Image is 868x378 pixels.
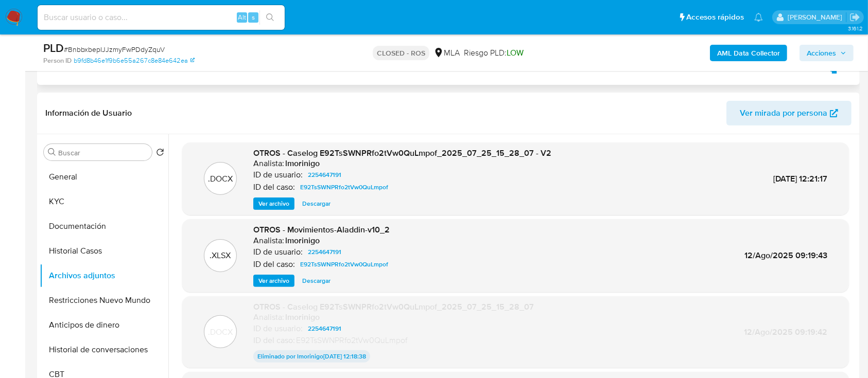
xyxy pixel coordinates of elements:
[296,258,392,271] a: E92TsSWNPRfo2tVw0QuLmpof
[253,147,551,159] span: OTROS - Caselog E92TsSWNPRfo2tVw0QuLmpof_2025_07_25_15_28_07 - V2
[253,350,370,363] p: Eliminado por lmorinigo [DATE] 12:18:38
[58,148,148,157] input: Buscar
[259,10,281,25] button: search-icon
[433,47,460,59] div: MLA
[302,199,331,209] span: Descargar
[156,148,164,159] button: Volver al orden por defecto
[686,12,744,23] span: Accesos rápidos
[253,170,303,180] p: ID de usuario:
[40,189,168,214] button: KYC
[253,158,284,169] p: Analista:
[308,169,341,181] span: 2254647191
[285,312,320,322] h6: lmorinigo
[744,326,827,338] span: 12/Ago/2025 09:19:42
[253,182,295,192] p: ID del caso:
[754,13,763,22] a: Notificaciones
[788,12,846,22] p: ezequiel.castrillon@mercadolibre.com
[300,258,388,271] span: E92TsSWNPRfo2tVw0QuLmpof
[64,44,165,55] span: # BnbbxbepIJJzmyFwPDdyZquV
[253,197,294,210] button: Ver archivo
[40,239,168,263] button: Historial Casos
[773,173,827,185] span: [DATE] 12:21:17
[300,181,388,193] span: E92TsSWNPRfo2tVw0QuLmpof
[373,46,429,60] p: CLOSED - ROS
[238,12,246,22] span: Alt
[40,288,168,313] button: Restricciones Nuevo Mundo
[74,56,195,65] a: b9fd8b46e1f9b6e55a267c8e84e642ea
[253,312,284,322] p: Analista:
[464,47,524,59] span: Riesgo PLD:
[253,259,295,269] p: ID del caso:
[285,158,320,169] h6: lmorinigo
[507,47,524,59] span: LOW
[40,165,168,189] button: General
[285,236,320,246] h6: lmorinigo
[253,224,390,236] span: OTROS - Movimientos-Aladdin-v10_2
[208,173,233,185] p: .DOCX
[253,247,303,257] p: ID de usuario:
[740,101,827,125] span: Ver mirada por persona
[253,236,284,246] p: Analista:
[849,12,860,23] a: Salir
[308,322,341,335] span: 2254647191
[43,56,72,65] b: Person ID
[40,214,168,239] button: Documentación
[304,169,345,181] a: 2254647191
[40,313,168,337] button: Anticipos de dinero
[800,45,854,61] button: Acciones
[807,45,836,61] span: Acciones
[208,327,233,338] p: .DOCX
[297,197,336,210] button: Descargar
[296,181,392,193] a: E92TsSWNPRfo2tVw0QuLmpof
[308,246,341,258] span: 2254647191
[48,148,56,156] button: Buscar
[302,276,331,286] span: Descargar
[253,301,534,313] span: OTROS - Caselog E92TsSWNPRfo2tVw0QuLmpof_2025_07_25_15_28_07
[710,45,787,61] button: AML Data Collector
[210,250,231,261] p: .XLSX
[297,275,336,287] button: Descargar
[253,275,294,287] button: Ver archivo
[848,24,863,32] span: 3.161.2
[43,40,64,56] b: PLD
[744,249,827,261] span: 12/Ago/2025 09:19:43
[726,101,852,125] button: Ver mirada por persona
[304,246,345,258] a: 2254647191
[40,337,168,362] button: Historial de conversaciones
[258,199,289,209] span: Ver archivo
[304,322,345,335] a: 2254647191
[252,12,255,22] span: s
[253,335,295,346] p: ID del caso:
[258,276,289,286] span: Ver archivo
[717,45,780,61] b: AML Data Collector
[38,11,285,24] input: Buscar usuario o caso...
[45,108,132,118] h1: Información de Usuario
[40,263,168,288] button: Archivos adjuntos
[253,335,534,346] div: E92TsSWNPRfo2tVw0QuLmpof
[253,323,303,334] p: ID de usuario:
